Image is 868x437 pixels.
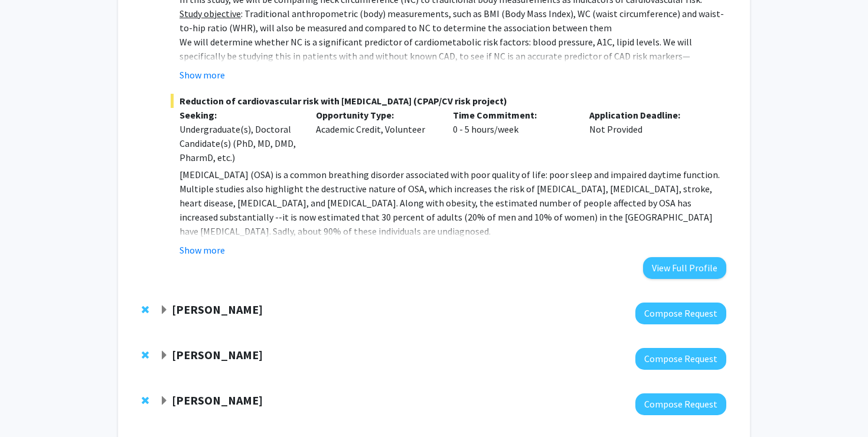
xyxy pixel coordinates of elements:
[159,396,169,406] span: Expand Danielle Tholey Bookmark
[180,122,299,165] div: Undergraduate(s), Doctoral Candidate(s) (PhD, MD, DMD, PharmD, etc.)
[180,243,225,257] button: Show more
[142,350,149,360] span: Remove Elizabeth Wright-Jin from bookmarks
[159,351,169,360] span: Expand Elizabeth Wright-Jin Bookmark
[180,108,299,122] p: Seeking:
[180,68,225,82] button: Show more
[635,303,726,324] button: Compose Request to Noa Herz
[589,108,709,122] p: Application Deadline:
[444,108,581,165] div: 0 - 5 hours/week
[643,257,726,279] button: View Full Profile
[635,348,726,370] button: Compose Request to Elizabeth Wright-Jin
[316,108,435,122] p: Opportunity Type:
[172,302,263,317] strong: [PERSON_NAME]
[453,108,572,122] p: Time Commitment:
[142,396,149,405] span: Remove Danielle Tholey from bookmarks
[180,167,726,238] p: [MEDICAL_DATA] (OSA) is a common breathing disorder associated with poor quality of life: poor sl...
[635,393,726,415] button: Compose Request to Danielle Tholey
[180,8,241,19] u: Study objective
[180,6,726,35] p: : Traditional anthropometric (body) measurements, such as BMI (Body Mass Index), WC (waist circum...
[580,108,717,165] div: Not Provided
[171,94,726,108] span: Reduction of cardiovascular risk with [MEDICAL_DATA] (CPAP/CV risk project)
[142,305,149,314] span: Remove Noa Herz from bookmarks
[180,35,726,77] p: We will determine whether NC is a significant predictor of cardiometabolic risk factors: blood pr...
[172,347,263,362] strong: [PERSON_NAME]
[172,393,263,408] strong: [PERSON_NAME]
[307,108,444,165] div: Academic Credit, Volunteer
[159,305,169,315] span: Expand Noa Herz Bookmark
[9,384,50,428] iframe: Chat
